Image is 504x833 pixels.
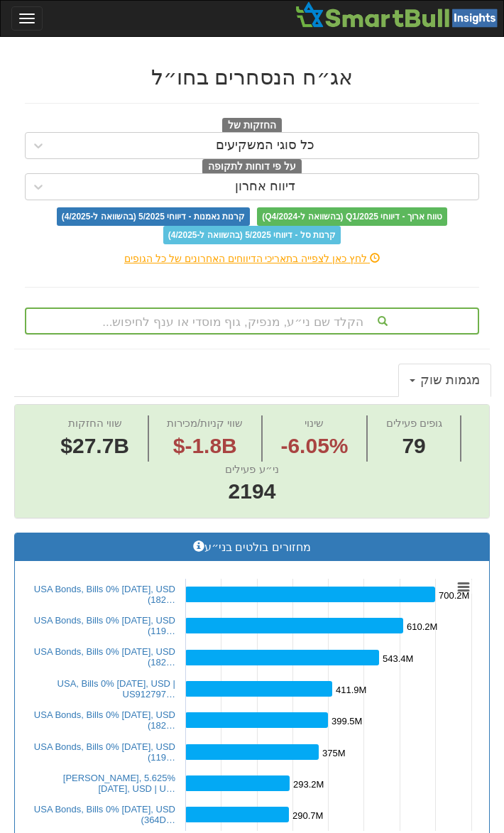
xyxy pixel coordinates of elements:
span: שווי קניות/מכירות [167,417,243,429]
h3: מחזורים בולטים בני״ע [26,540,478,554]
span: על פי דוחות לתקופה [202,159,301,175]
span: -6.05% [280,431,348,462]
tspan: 543.4M [383,653,413,664]
h2: אג״ח הנסחרים בחו״ל [25,65,479,89]
span: גופים פעילים [386,417,442,429]
a: [PERSON_NAME], 5.625% [DATE], USD | U… [63,773,175,794]
span: 79 [386,431,442,462]
span: $-1.8B [173,434,237,457]
span: קרנות נאמנות - דיווחי 5/2025 (בהשוואה ל-4/2025) [57,207,250,226]
div: כל סוגי המשקיעים [216,138,314,153]
span: קרנות סל - דיווחי 5/2025 (בהשוואה ל-4/2025) [163,226,341,244]
img: Smartbull [295,1,503,29]
tspan: 375M [322,748,346,758]
span: שווי החזקות [68,417,122,429]
a: USA Bonds, Bills 0% [DATE], USD (364D… [34,804,175,825]
a: מגמות שוק [398,364,491,398]
span: טווח ארוך - דיווחי Q1/2025 (בהשוואה ל-Q4/2024) [257,207,447,226]
span: החזקות של [222,118,282,134]
tspan: 290.7M [292,810,323,821]
tspan: 293.2M [293,779,324,790]
a: USA Bonds, Bills 0% [DATE], USD (182… [34,646,175,668]
span: שינוי [305,417,324,429]
a: USA Bonds, Bills 0% [DATE], USD (119… [34,615,175,636]
tspan: 700.2M [439,590,469,601]
a: USA Bonds, Bills 0% [DATE], USD (182… [34,709,175,731]
tspan: 399.5M [332,716,362,726]
span: 2194 [225,477,278,507]
tspan: 610.2M [407,621,437,632]
span: $27.7B [60,434,129,457]
div: הקלד שם ני״ע, מנפיק, גוף מוסדי או ענף לחיפוש... [26,309,478,333]
a: USA Bonds, Bills 0% [DATE], USD (119… [34,741,175,763]
span: ני״ע פעילים [225,463,278,475]
a: USA, Bills 0% [DATE], USD | US912797… [57,678,175,699]
a: USA Bonds, Bills 0% [DATE], USD (182… [34,584,175,605]
div: דיווח אחרון [235,180,295,194]
tspan: 411.9M [336,685,366,695]
div: לחץ כאן לצפייה בתאריכי הדיווחים האחרונים של כל הגופים [14,251,490,266]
